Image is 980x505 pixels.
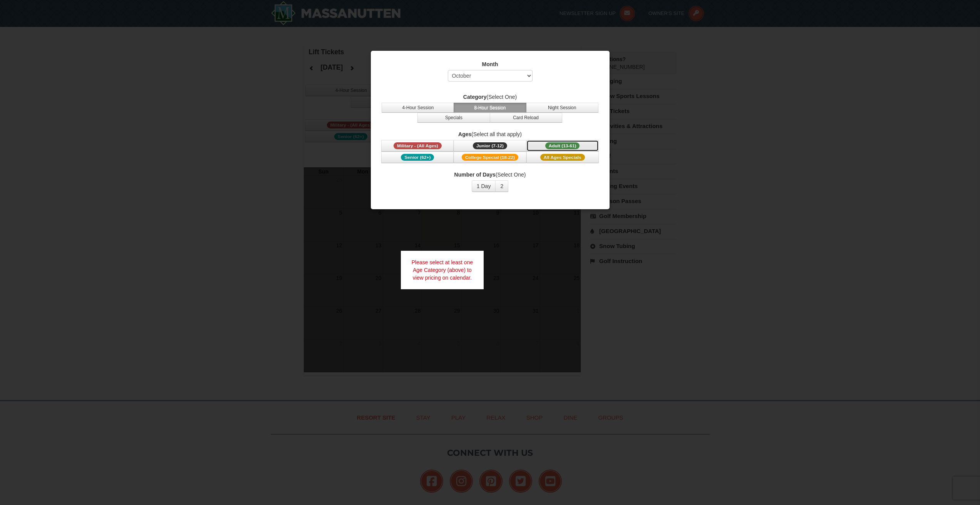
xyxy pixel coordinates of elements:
strong: Category [463,94,487,100]
button: College Special (18-22) [454,152,526,163]
strong: Month [482,61,498,67]
button: Night Session [526,103,598,113]
span: Military - (All Ages) [394,142,442,149]
span: Junior (7-12) [473,142,507,149]
label: (Select One) [380,93,600,101]
button: Specials [417,113,490,123]
span: All Ages Specials [540,154,585,161]
label: (Select all that apply) [380,130,600,138]
button: Junior (7-12) [454,140,526,152]
button: Adult (13-61) [526,140,599,152]
span: Adult (13-61) [545,142,580,149]
button: All Ages Specials [526,152,599,163]
strong: Ages [458,131,471,137]
button: Senior (62+) [381,152,454,163]
span: College Special (18-22) [462,154,518,161]
label: (Select One) [380,171,600,178]
button: 4-Hour Session [382,103,454,113]
div: Please select at least one Age Category (above) to view pricing on calendar. [401,251,484,289]
button: Military - (All Ages) [381,140,454,152]
button: 8-Hour Session [454,103,526,113]
button: 2 [495,180,508,192]
span: Senior (62+) [401,154,434,161]
button: Card Reload [490,113,562,123]
strong: Number of Days [454,172,496,178]
button: 1 Day [472,180,496,192]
